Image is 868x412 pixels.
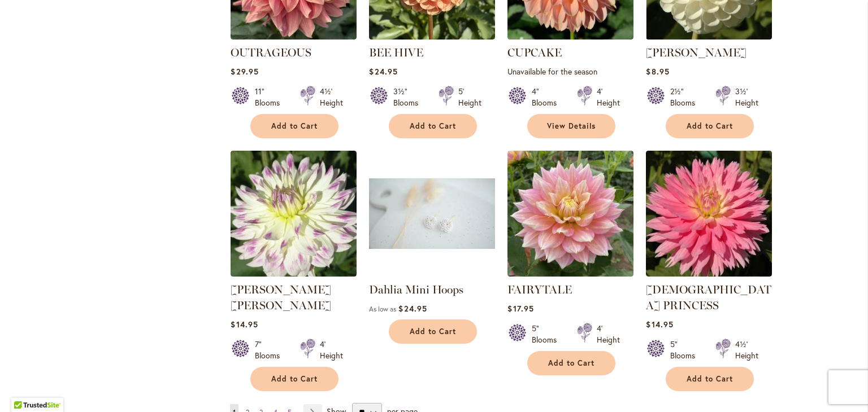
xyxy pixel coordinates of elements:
img: Dahlia Mini Hoops [369,151,495,277]
div: 5" Blooms [670,339,702,361]
a: FAIRYTALE [507,283,572,296]
span: Add to Cart [271,121,318,131]
a: BEE HIVE [369,46,423,59]
span: Add to Cart [410,327,456,336]
span: Add to Cart [271,374,318,384]
span: $14.95 [231,319,258,330]
span: Add to Cart [548,358,594,368]
a: GAY PRINCESS [646,268,772,279]
a: WHITE NETTIE [646,31,772,42]
span: Add to Cart [410,121,456,131]
div: 4½' Height [735,339,758,361]
a: Fairytale [507,268,633,279]
a: BEE HIVE [369,31,495,42]
span: Add to Cart [687,374,733,384]
button: Add to Cart [250,114,338,138]
span: $14.95 [646,319,673,330]
span: $24.95 [398,303,427,314]
a: [DEMOGRAPHIC_DATA] PRINCESS [646,283,771,312]
button: Add to Cart [389,114,477,138]
a: View Details [527,114,615,138]
div: 3½" Blooms [393,86,425,108]
span: $17.95 [507,303,533,314]
div: 4' Height [320,339,343,361]
div: 11" Blooms [255,86,287,108]
button: Add to Cart [389,319,477,344]
button: Add to Cart [666,114,754,138]
iframe: Launch Accessibility Center [8,372,40,404]
button: Add to Cart [666,367,754,391]
button: Add to Cart [527,351,615,375]
span: As low as [369,305,396,313]
span: View Details [547,121,596,131]
div: 5' Height [458,86,481,108]
div: 4' Height [597,86,620,108]
div: 2½" Blooms [670,86,702,108]
div: 7" Blooms [255,339,287,361]
img: MARGARET ELLEN [231,151,357,277]
button: Add to Cart [250,367,338,391]
a: Dahlia Mini Hoops [369,283,463,296]
div: 4" Blooms [532,86,563,108]
span: Add to Cart [687,121,733,131]
div: 4' Height [597,323,620,345]
a: Dahlia Mini Hoops [369,268,495,279]
a: OUTRAGEOUS [231,31,357,42]
span: $24.95 [369,66,397,77]
img: Fairytale [507,151,633,277]
a: MARGARET ELLEN [231,268,357,279]
a: CUPCAKE [507,31,633,42]
div: 4½' Height [320,86,343,108]
a: [PERSON_NAME] [PERSON_NAME] [231,283,331,312]
a: OUTRAGEOUS [231,46,311,59]
img: GAY PRINCESS [646,151,772,277]
div: 3½' Height [735,86,758,108]
span: $8.95 [646,66,669,77]
a: CUPCAKE [507,46,562,59]
div: 5" Blooms [532,323,563,345]
a: [PERSON_NAME] [646,46,747,59]
p: Unavailable for the season [507,66,633,77]
span: $29.95 [231,66,258,77]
